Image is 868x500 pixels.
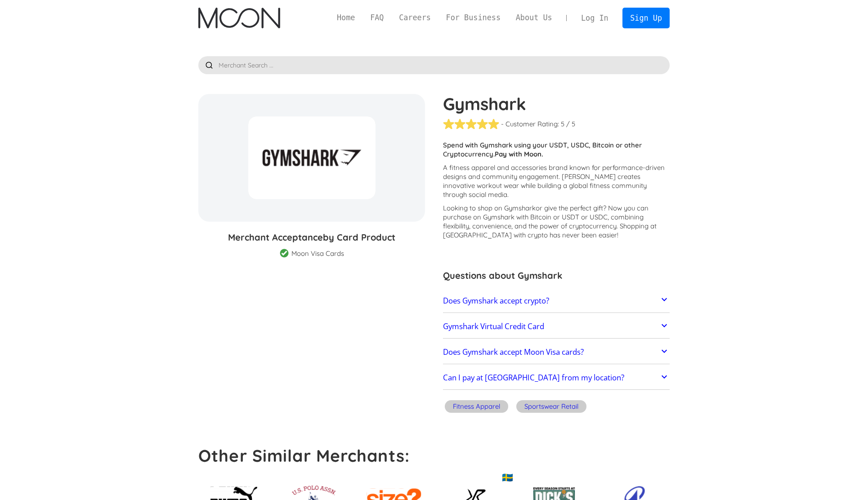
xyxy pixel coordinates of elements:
[443,399,510,416] a: Fitness Apparel
[453,402,500,411] div: Fitness Apparel
[329,12,362,23] a: Home
[443,94,670,114] h1: Gymshark
[198,56,670,74] input: Merchant Search ...
[561,120,564,129] div: 5
[362,12,391,23] a: FAQ
[443,373,624,382] h2: Can I pay at [GEOGRAPHIC_DATA] from my location?
[501,120,559,129] div: - Customer Rating:
[198,8,280,28] a: home
[443,141,670,159] p: Spend with Gymshark using your USDT, USDC, Bitcoin or other Cryptocurrency.
[198,445,410,466] strong: Other Similar Merchants:
[508,12,560,23] a: About Us
[443,348,584,357] h2: Does Gymshark accept Moon Visa cards?
[443,269,670,282] h3: Questions about Gymshark
[443,163,670,199] p: A fitness apparel and accessories brand known for performance-driven designs and community engage...
[622,8,669,28] a: Sign Up
[515,399,588,416] a: Sportswear Retail
[443,291,670,310] a: Does Gymshark accept crypto?
[443,296,549,305] h2: Does Gymshark accept crypto?
[502,472,513,483] div: 🇸🇪
[573,8,616,28] a: Log In
[443,343,670,362] a: Does Gymshark accept Moon Visa cards?
[443,204,670,240] p: Looking to shop on Gymshark ? Now you can purchase on Gymshark with Bitcoin or USDT or USDC, comb...
[536,204,603,212] span: or give the perfect gift
[566,120,575,129] div: / 5
[438,12,508,23] a: For Business
[443,322,544,331] h2: Gymshark Virtual Credit Card
[198,8,280,28] img: Moon Logo
[291,249,344,258] div: Moon Visa Cards
[495,150,543,158] strong: Pay with Moon.
[198,231,425,244] h3: Merchant Acceptance
[524,402,578,411] div: Sportswear Retail
[323,232,395,243] span: by Card Product
[391,12,438,23] a: Careers
[443,369,670,388] a: Can I pay at [GEOGRAPHIC_DATA] from my location?
[443,317,670,336] a: Gymshark Virtual Credit Card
